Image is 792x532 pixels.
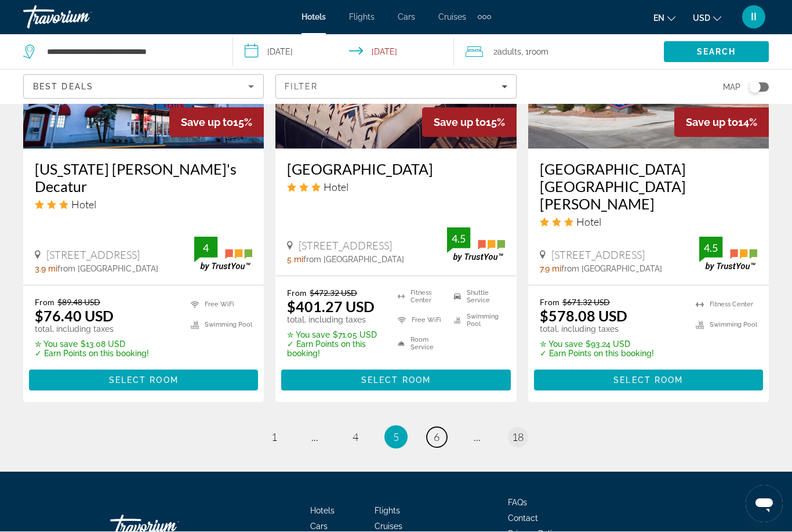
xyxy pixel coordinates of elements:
[310,506,335,516] span: Hotels
[508,498,527,508] span: FAQs
[751,12,757,23] span: II
[540,325,654,334] p: total, including taxes
[422,108,517,137] div: 15%
[169,108,264,137] div: 15%
[540,349,654,359] p: ✓ Earn Points on this booking!
[497,48,521,57] span: Adults
[57,298,100,307] del: $89.48 USD
[287,298,375,316] ins: $401.27 USD
[287,316,383,325] p: total, including taxes
[33,82,93,92] span: Best Deals
[613,376,683,385] span: Select Room
[46,249,140,262] span: [STREET_ADDRESS]
[653,14,664,23] span: en
[576,216,601,229] span: Hotel
[287,340,383,359] p: ✓ Earn Points on this booking!
[508,514,538,523] span: Contact
[493,44,521,60] span: 2
[310,522,328,531] a: Cars
[303,255,404,265] span: from [GEOGRAPHIC_DATA]
[690,298,757,312] li: Fitness Center
[653,10,675,27] button: Change language
[690,318,757,332] li: Swimming Pool
[35,340,78,349] span: ✮ You save
[233,35,455,70] button: Select check in and out date
[746,486,783,523] iframe: Кнопка запуска окна обмена сообщениями
[35,349,149,359] p: ✓ Earn Points on this booking!
[434,431,439,444] span: 6
[194,241,217,255] div: 4
[699,241,722,255] div: 4.5
[478,8,491,27] button: Extra navigation items
[398,13,415,22] a: Cars
[185,298,252,312] li: Free WiFi
[447,232,470,246] div: 4.5
[46,44,215,61] input: Search hotel destination
[287,161,504,178] a: [GEOGRAPHIC_DATA]
[35,325,149,334] p: total, including taxes
[353,431,358,444] span: 4
[71,198,96,211] span: Hotel
[194,237,252,272] img: TrustYou guest rating badge
[474,431,481,444] span: ...
[540,340,583,349] span: ✮ You save
[674,108,769,137] div: 14%
[697,48,736,57] span: Search
[281,373,510,386] a: Select Room
[35,298,55,307] span: From
[361,376,431,385] span: Select Room
[454,35,664,70] button: Travelers: 2 adults, 0 children
[540,298,560,307] span: From
[35,340,149,349] p: $13.08 USD
[521,44,548,60] span: , 1
[23,2,139,32] a: Travorium
[434,117,486,129] span: Save up to
[275,75,516,99] button: Filters
[35,198,252,211] div: 3 star Hotel
[392,335,448,353] li: Room Service
[324,181,348,194] span: Hotel
[438,13,466,22] a: Cruises
[287,255,303,265] span: 5 mi
[375,522,402,531] a: Cruises
[29,373,258,386] a: Select Room
[185,318,252,332] li: Swimming Pool
[29,370,258,391] button: Select Room
[699,237,757,272] img: TrustYou guest rating badge
[35,307,114,325] ins: $76.40 USD
[310,288,357,298] del: $472.32 USD
[392,288,448,306] li: Fitness Center
[540,307,627,325] ins: $578.08 USD
[287,331,383,340] p: $71.05 USD
[349,13,375,22] a: Flights
[285,82,318,92] span: Filter
[35,161,252,196] a: [US_STATE] [PERSON_NAME]'s Decatur
[562,298,610,307] del: $671.32 USD
[287,331,330,340] span: ✮ You save
[287,288,307,298] span: From
[448,312,504,330] li: Swimming Pool
[23,426,769,449] nav: Pagination
[551,249,645,262] span: [STREET_ADDRESS]
[301,13,326,22] span: Hotels
[109,376,179,385] span: Select Room
[739,5,769,30] button: User Menu
[740,82,769,93] button: Toggle map
[693,14,710,23] span: USD
[540,340,654,349] p: $93.24 USD
[447,228,505,262] img: TrustYou guest rating badge
[375,506,400,516] a: Flights
[540,161,757,213] a: [GEOGRAPHIC_DATA] [GEOGRAPHIC_DATA] [PERSON_NAME]
[529,48,548,57] span: Room
[534,373,763,386] a: Select Room
[540,265,561,274] span: 7.9 mi
[561,265,662,274] span: from [GEOGRAPHIC_DATA]
[686,117,738,129] span: Save up to
[392,312,448,330] li: Free WiFi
